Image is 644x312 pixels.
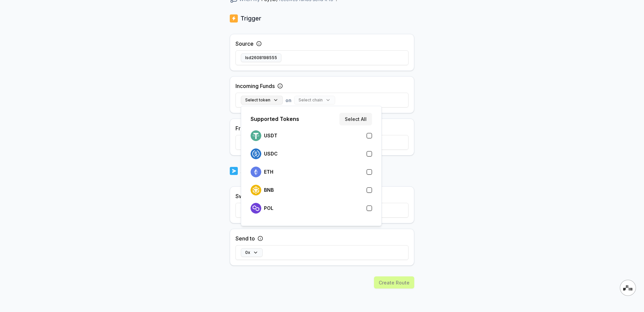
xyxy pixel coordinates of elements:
[264,206,273,211] p: POL
[241,248,263,257] button: 0x
[240,166,259,176] p: Action
[264,151,278,157] p: USDC
[623,285,633,291] img: svg+xml,%3Csvg%20xmlns%3D%22http%3A%2F%2Fwww.w3.org%2F2000%2Fsvg%22%20width%3D%2228%22%20height%3...
[235,40,254,48] label: Source
[251,115,299,123] p: Supported Tokens
[230,14,238,23] img: logo
[251,130,261,141] img: logo
[241,106,382,226] div: Select token
[235,124,249,132] label: From
[241,53,281,62] button: lsd2608198555
[235,192,256,200] label: Swap to
[251,185,261,195] img: logo
[241,96,283,104] button: Select token
[251,148,261,159] img: logo
[230,166,238,176] img: logo
[264,169,273,175] p: ETH
[251,203,261,214] img: logo
[264,187,274,193] p: BNB
[235,234,255,242] label: Send to
[235,82,275,90] label: Incoming Funds
[240,14,261,23] p: Trigger
[264,133,277,138] p: USDT
[285,97,291,104] span: on
[339,113,372,125] button: Select All
[251,167,261,177] img: logo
